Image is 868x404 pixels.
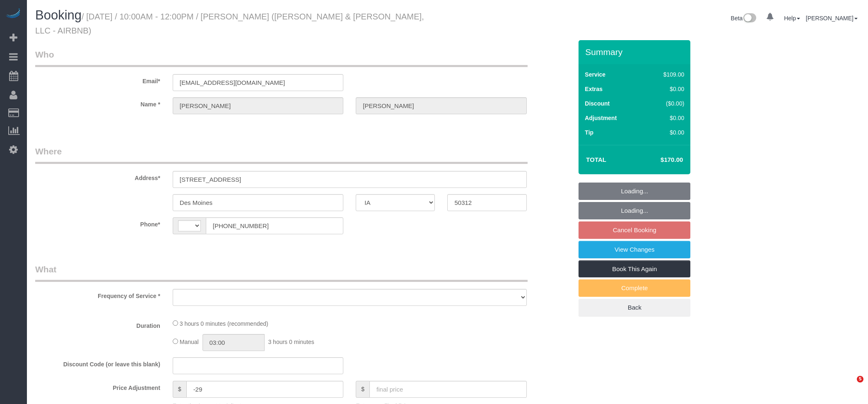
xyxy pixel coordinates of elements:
[5,8,22,20] img: Automaid Logo
[35,12,424,35] small: / [DATE] / 10:00AM - 12:00PM / [PERSON_NAME] ([PERSON_NAME] & [PERSON_NAME], LLC - AIRBNB)
[29,319,166,330] label: Duration
[356,97,526,114] input: Last Name*
[857,376,863,382] span: 5
[586,156,606,163] strong: Total
[180,339,199,345] span: Manual
[784,15,800,22] a: Help
[35,48,528,67] legend: Who
[180,320,268,327] span: 3 hours 0 minutes (recommended)
[173,74,343,91] input: Email*
[585,99,610,108] label: Discount
[646,85,685,93] div: $0.00
[585,85,603,93] label: Extras
[369,381,527,398] input: final price
[585,128,593,137] label: Tip
[356,381,369,398] span: $
[173,97,343,114] input: First Name*
[29,381,166,392] label: Price Adjustment
[35,8,82,22] span: Booking
[646,70,685,79] div: $109.00
[636,156,683,164] h4: $170.00
[743,13,756,24] img: New interface
[29,97,166,108] label: Name *
[447,194,526,211] input: Zip Code*
[585,47,686,57] h3: Summary
[840,376,860,396] iframe: Intercom live chat
[646,99,685,108] div: ($0.00)
[579,260,690,278] a: Book This Again
[173,194,343,211] input: City*
[35,263,528,282] legend: What
[206,217,343,234] input: Phone*
[579,241,690,258] a: View Changes
[585,114,617,122] label: Adjustment
[35,145,528,164] legend: Where
[585,70,605,79] label: Service
[173,381,186,398] span: $
[579,299,690,316] a: Back
[731,15,757,22] a: Beta
[29,357,166,368] label: Discount Code (or leave this blank)
[29,74,166,85] label: Email*
[806,15,858,22] a: [PERSON_NAME]
[29,217,166,228] label: Phone*
[268,339,314,345] span: 3 hours 0 minutes
[646,128,685,137] div: $0.00
[29,171,166,182] label: Address*
[29,289,166,300] label: Frequency of Service *
[646,114,685,122] div: $0.00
